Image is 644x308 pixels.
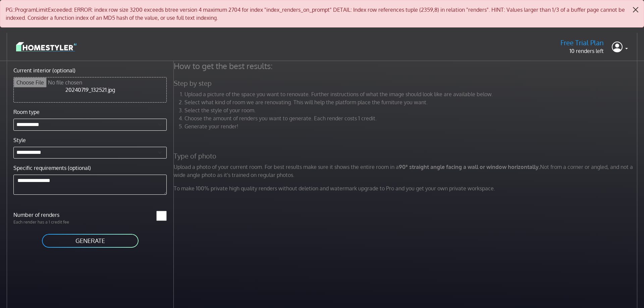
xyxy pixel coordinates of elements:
h5: Type of photo [170,152,643,160]
p: To make 100% private high quality renders without deletion and watermark upgrade to Pro and you g... [170,184,643,192]
button: GENERATE [41,233,139,248]
label: Number of renders [9,211,90,219]
h4: How to get the best results: [170,61,643,71]
strong: 90° straight angle facing a wall or window horizontally. [399,164,540,170]
p: 10 renders left [560,47,604,55]
li: Select what kind of room we are renovating. This will help the platform place the furniture you w... [184,98,639,106]
label: Style [13,136,26,144]
img: logo-3de290ba35641baa71223ecac5eacb59cb85b4c7fdf211dc9aaecaaee71ea2f8.svg [16,41,76,53]
p: Each render has a 1 credit fee [9,219,90,225]
h5: Step by step [170,79,643,87]
li: Generate your render! [184,122,639,130]
p: Upload a photo of your current room. For best results make sure it shows the entire room in a Not... [170,163,643,179]
li: Select the style of your room. [184,106,639,114]
li: Upload a picture of the space you want to renovate. Further instructions of what the image should... [184,90,639,98]
li: Choose the amount of renders you want to generate. Each render costs 1 credit. [184,114,639,122]
label: Current interior (optional) [13,66,75,74]
h5: Free Trial Plan [560,39,604,47]
label: Specific requirements (optional) [13,164,91,172]
label: Room type [13,108,40,116]
button: Close [628,0,644,19]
